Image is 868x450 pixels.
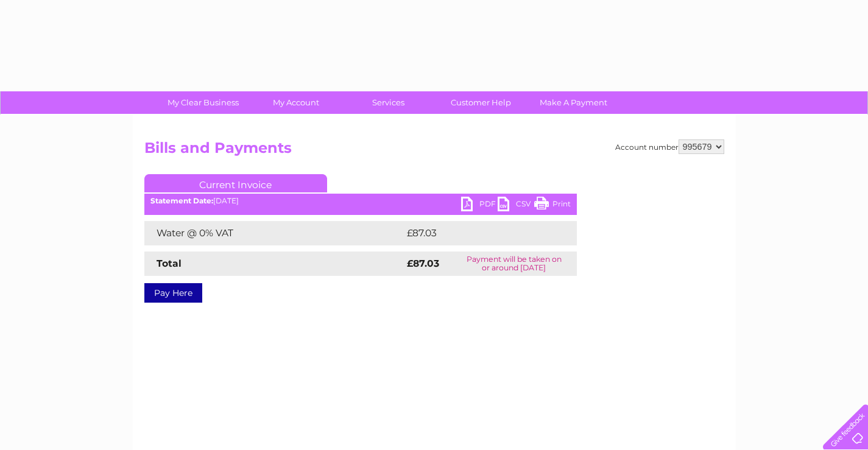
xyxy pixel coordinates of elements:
[150,196,213,205] b: Statement Date:
[144,221,404,245] td: Water @ 0% VAT
[615,139,724,154] div: Account number
[144,197,577,205] div: [DATE]
[498,197,534,214] a: CSV
[407,258,439,269] strong: £87.03
[461,197,498,214] a: PDF
[245,91,346,114] a: My Account
[451,251,577,276] td: Payment will be taken on or around [DATE]
[144,283,202,303] a: Pay Here
[534,197,571,214] a: Print
[144,174,327,192] a: Current Invoice
[157,258,182,269] strong: Total
[153,91,253,114] a: My Clear Business
[404,221,552,245] td: £87.03
[338,91,439,114] a: Services
[144,139,724,163] h2: Bills and Payments
[523,91,624,114] a: Make A Payment
[431,91,531,114] a: Customer Help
